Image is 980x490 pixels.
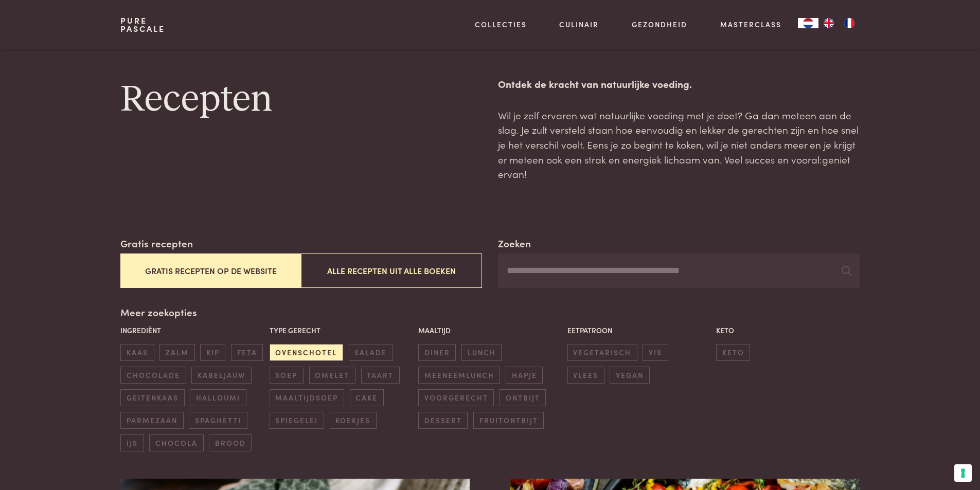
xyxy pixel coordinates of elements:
span: vis [643,344,668,361]
strong: Ontdek de kracht van natuurlijke voeding. [498,77,692,90]
a: Masterclass [720,19,781,30]
a: Collecties [475,19,527,30]
span: keto [716,344,750,361]
div: Language [798,18,818,28]
p: Wil je zelf ervaren wat natuurlijke voeding met je doet? Ga dan meteen aan de slag. Je zult verst... [498,108,859,182]
span: lunch [461,344,502,361]
span: brood [209,434,252,451]
p: Eetpatroon [567,325,711,336]
span: kaas [120,344,154,361]
span: hapje [506,367,543,384]
span: diner [418,344,456,361]
span: feta [231,344,263,361]
span: ontbijt [500,389,546,406]
aside: Language selected: Nederlands [798,18,860,28]
span: omelet [309,367,355,384]
button: Alle recepten uit alle boeken [301,253,482,288]
p: Type gerecht [270,325,413,336]
a: Gezondheid [632,19,687,30]
span: maaltijdsoep [270,389,344,406]
label: Gratis recepten [120,236,193,251]
button: Uw voorkeuren voor toestemming voor trackingtechnologieën [954,464,972,482]
label: Zoeken [498,236,531,251]
span: spaghetti [189,412,247,429]
p: Ingrediënt [120,325,264,336]
ul: Language list [818,18,860,28]
span: voorgerecht [418,389,494,406]
span: parmezaan [120,412,183,429]
span: ijs [120,434,144,451]
h1: Recepten [120,77,482,123]
span: vlees [567,367,604,384]
span: kip [200,344,225,361]
a: Culinair [559,19,599,30]
p: Maaltijd [418,325,562,336]
span: fruitontbijt [473,412,544,429]
span: chocola [149,434,203,451]
a: EN [818,18,839,28]
span: ovenschotel [270,344,343,361]
span: geitenkaas [120,389,184,406]
span: koekjes [330,412,377,429]
button: Gratis recepten op de website [120,253,301,288]
span: meeneemlunch [418,367,500,384]
span: halloumi [190,389,246,406]
a: PurePascale [120,16,165,33]
span: soep [270,367,304,384]
span: salade [349,344,393,361]
span: cake [350,389,384,406]
span: zalm [159,344,194,361]
span: taart [361,367,400,384]
p: Keto [716,325,860,336]
span: vegan [610,367,649,384]
a: FR [839,18,860,28]
span: chocolade [120,367,186,384]
a: NL [798,18,818,28]
span: spiegelei [270,412,324,429]
span: dessert [418,412,468,429]
span: vegetarisch [567,344,637,361]
span: kabeljauw [191,367,251,384]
